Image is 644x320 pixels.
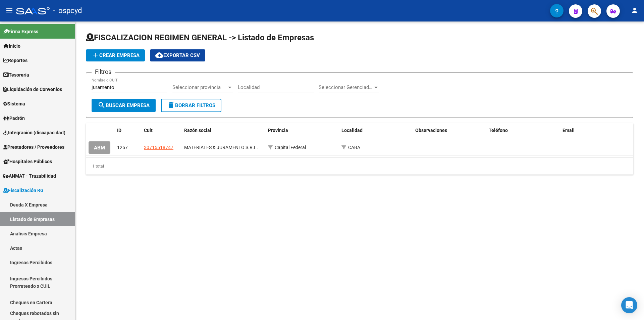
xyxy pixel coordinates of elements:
span: ID [117,128,121,133]
span: Integración (discapacidad) [3,129,65,136]
span: Observaciones [415,128,447,133]
mat-icon: cloud_download [155,51,163,59]
span: CABA [348,145,360,150]
span: Localidad [341,128,363,133]
span: Hospitales Públicos [3,158,52,165]
span: Cuit [144,128,153,133]
span: Teléfono [489,128,508,133]
div: 1 total [86,158,633,175]
datatable-header-cell: Provincia [265,123,339,138]
span: Crear Empresa [91,52,140,58]
span: FISCALIZACION REGIMEN GENERAL -> Listado de Empresas [86,33,314,42]
span: Seleccionar provincia [172,84,227,90]
span: Exportar CSV [155,52,200,58]
datatable-header-cell: ID [114,123,141,138]
button: Borrar Filtros [161,99,221,112]
span: Email [562,128,575,133]
mat-icon: search [98,101,106,109]
span: Inicio [3,42,20,50]
span: Prestadores / Proveedores [3,143,64,151]
span: ANMAT - Trazabilidad [3,172,56,180]
button: Buscar Empresa [92,99,156,112]
mat-icon: person [631,6,639,14]
span: MATERIALES & JURAMENTO S.R.L. [184,145,258,150]
span: ABM [94,145,105,151]
span: Tesorería [3,71,29,79]
mat-icon: delete [167,101,175,109]
span: Liquidación de Convenios [3,86,62,93]
h3: Filtros [92,67,115,77]
span: Capital Federal [275,145,306,150]
span: Buscar Empresa [98,102,150,108]
button: Crear Empresa [86,49,145,61]
span: Razón social [184,128,211,133]
datatable-header-cell: Localidad [339,123,412,138]
datatable-header-cell: Email [560,123,633,138]
button: Exportar CSV [150,49,205,61]
span: 30715518747 [144,145,173,150]
span: Padrón [3,115,25,122]
button: ABM [89,141,110,154]
span: Seleccionar Gerenciador [319,84,373,90]
datatable-header-cell: Teléfono [486,123,559,138]
datatable-header-cell: Razón social [181,123,265,138]
span: Borrar Filtros [167,102,215,108]
span: - ospcyd [53,3,82,18]
div: Open Intercom Messenger [621,297,637,313]
span: Firma Express [3,28,38,35]
span: Sistema [3,100,25,107]
span: Fiscalización RG [3,187,44,194]
datatable-header-cell: Cuit [141,123,181,138]
span: 1257 [117,145,128,150]
mat-icon: menu [5,6,13,14]
mat-icon: add [91,51,99,59]
span: Provincia [268,128,288,133]
span: Reportes [3,57,28,64]
datatable-header-cell: Observaciones [413,123,486,138]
